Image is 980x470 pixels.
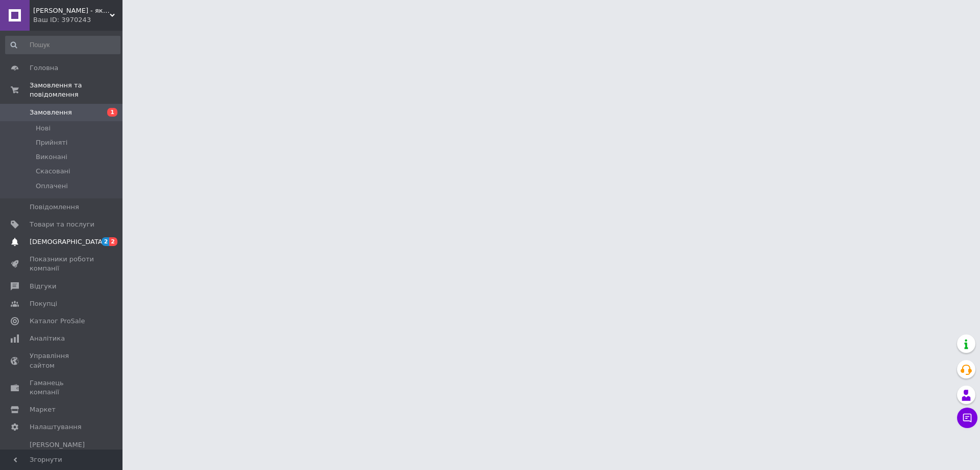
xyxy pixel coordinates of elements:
input: Пошук [5,36,120,54]
span: Оплачені [36,182,68,191]
span: Petruccio - якість та смак Європи у вашому домі [33,6,110,15]
span: 2 [109,237,117,246]
span: Нові [36,124,51,133]
span: Показники роботи компанії [30,255,94,273]
button: Чат з покупцем [957,408,977,428]
span: Налаштування [30,422,82,432]
span: Каталог ProSale [30,317,85,326]
span: Прийняті [36,138,67,147]
span: [DEMOGRAPHIC_DATA] [30,237,105,247]
span: Головна [30,63,58,73]
span: Маркет [30,405,56,414]
span: Товари та послуги [30,220,94,229]
span: Аналітика [30,334,65,343]
span: Управління сайтом [30,351,94,370]
span: 1 [107,108,117,117]
span: Повідомлення [30,203,79,212]
span: Замовлення та повідомлення [30,81,122,99]
span: Замовлення [30,108,72,117]
span: 2 [102,237,110,246]
div: Ваш ID: 3970243 [33,15,122,25]
span: Гаманець компанії [30,378,94,397]
span: Відгуки [30,282,56,291]
span: Скасовані [36,167,70,176]
span: [PERSON_NAME] та рахунки [30,440,94,468]
span: Покупці [30,299,57,308]
span: Виконані [36,152,67,162]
